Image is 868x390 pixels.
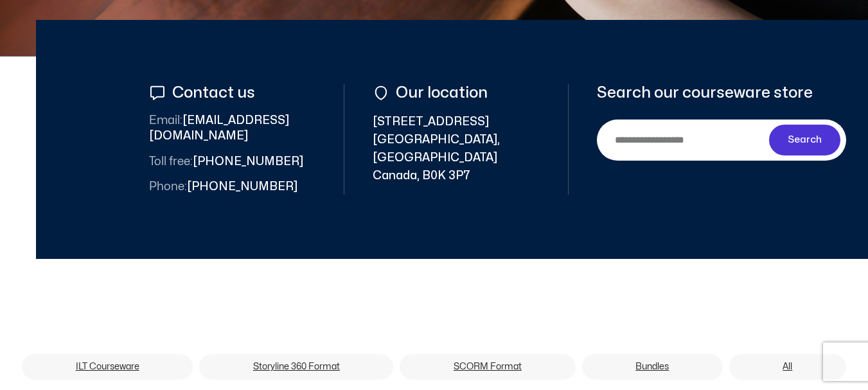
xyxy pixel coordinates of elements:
[22,354,193,380] a: ILT Courseware
[788,132,822,148] span: Search
[400,354,575,380] a: SCORM Format
[729,354,846,380] a: All
[199,354,393,380] a: Storyline 360 Format
[769,125,841,155] button: Search
[149,156,193,167] span: Toll free:
[597,84,813,102] span: Search our courseware store
[149,115,182,126] span: Email:
[149,154,303,170] span: [PHONE_NUMBER]
[169,84,255,102] span: Contact us
[149,113,316,144] span: [EMAIL_ADDRESS][DOMAIN_NAME]
[149,181,187,192] span: Phone:
[582,354,723,380] a: Bundles
[22,354,846,384] nav: Menu
[149,179,297,195] span: [PHONE_NUMBER]
[393,84,488,102] span: Our location
[373,113,540,185] span: [STREET_ADDRESS] [GEOGRAPHIC_DATA], [GEOGRAPHIC_DATA] Canada, B0K 3P7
